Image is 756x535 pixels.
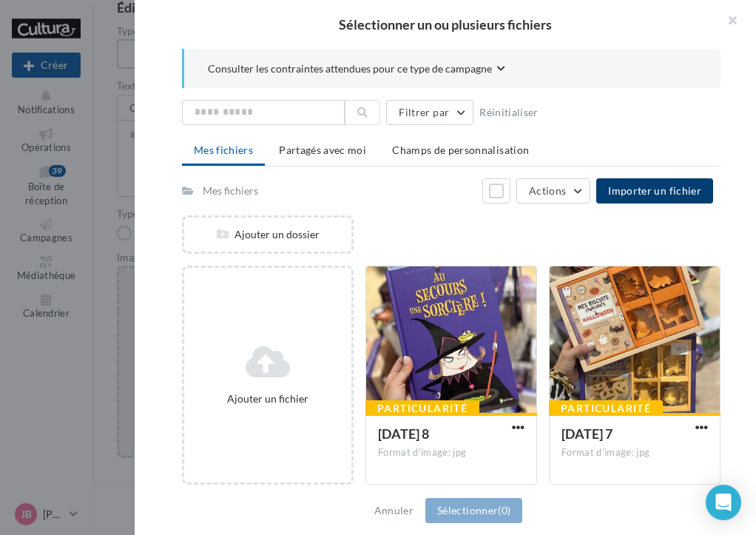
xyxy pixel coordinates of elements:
[279,144,366,156] span: Partagés avec moi
[549,400,663,417] div: Particularité
[596,178,713,203] button: Importer un fichier
[473,104,544,121] button: Réinitialiser
[386,100,473,125] button: Filtrer par
[190,391,345,406] div: Ajouter un fichier
[608,184,701,197] span: Importer un fichier
[378,446,524,460] div: Format d'image: jpg
[392,144,529,156] span: Champs de personnalisation
[425,498,522,523] button: Sélectionner(0)
[208,61,492,76] span: Consulter les contraintes attendues pour ce type de campagne
[706,485,741,520] div: Open Intercom Messenger
[203,184,258,198] div: Mes fichiers
[378,425,429,442] span: halloween 8
[368,502,419,519] button: Annuler
[498,504,510,517] span: (0)
[208,61,505,79] button: Consulter les contraintes attendues pour ce type de campagne
[516,178,590,203] button: Actions
[158,18,732,31] h2: Sélectionner un ou plusieurs fichiers
[529,184,566,197] span: Actions
[365,400,479,417] div: Particularité
[184,227,351,242] div: Ajouter un dossier
[561,446,708,460] div: Format d'image: jpg
[561,425,612,442] span: halloween 7
[194,144,253,156] span: Mes fichiers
